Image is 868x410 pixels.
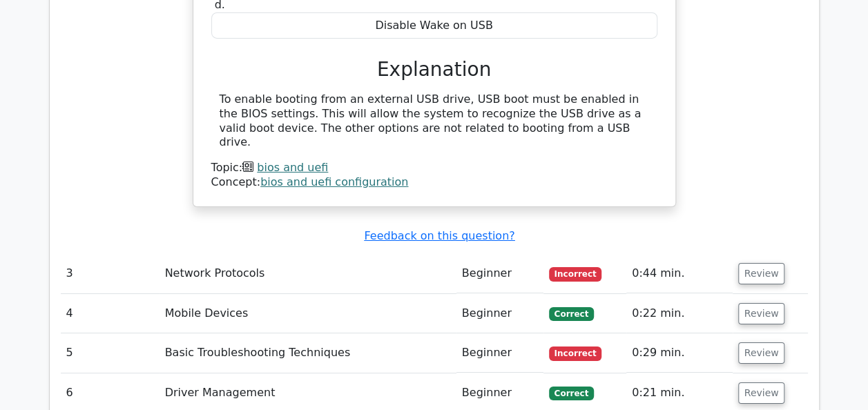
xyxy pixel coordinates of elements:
td: Network Protocols [160,254,456,293]
td: Basic Troubleshooting Techniques [160,333,456,373]
button: Review [738,303,785,324]
button: Review [738,263,785,284]
td: 4 [61,294,160,333]
a: bios and uefi [257,161,328,174]
span: Correct [549,387,594,400]
td: Beginner [456,254,543,293]
div: Topic: [211,161,657,175]
td: 0:22 min. [626,294,733,333]
div: Concept: [211,175,657,190]
span: Incorrect [549,267,602,281]
a: Feedback on this question? [364,229,514,242]
td: Mobile Devices [160,294,456,333]
div: Disable Wake on USB [211,12,657,39]
h3: Explanation [220,58,649,81]
button: Review [738,342,785,364]
button: Review [738,382,785,404]
div: To enable booting from an external USB drive, USB boot must be enabled in the BIOS settings. This... [220,92,649,150]
span: Incorrect [549,346,602,360]
a: bios and uefi configuration [260,175,408,188]
td: Beginner [456,294,543,333]
td: 0:29 min. [626,333,733,373]
td: Beginner [456,333,543,373]
td: 3 [61,254,160,293]
td: 5 [61,333,160,373]
span: Correct [549,307,594,321]
td: 0:44 min. [626,254,733,293]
